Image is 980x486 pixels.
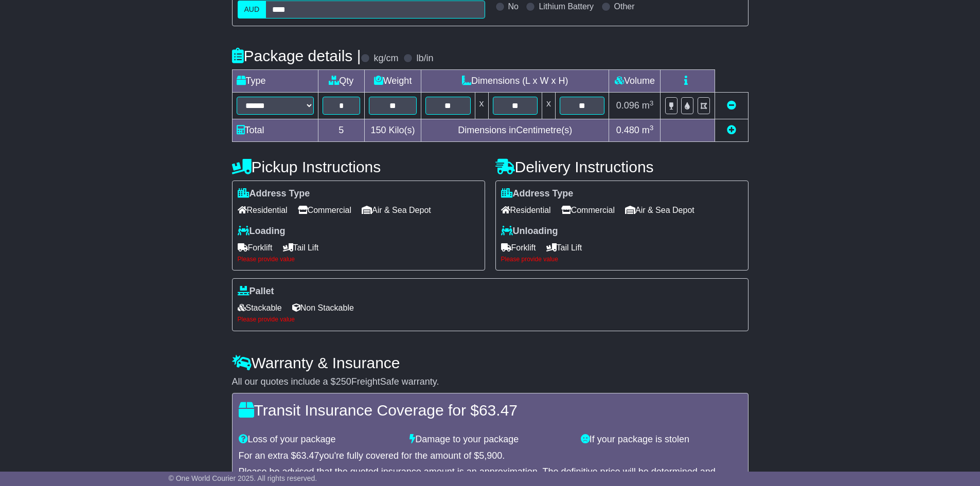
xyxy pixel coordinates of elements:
[642,100,654,111] span: m
[238,240,273,256] span: Forklift
[479,451,502,461] span: 5,900
[508,2,519,11] label: No
[475,93,488,119] td: x
[616,100,639,111] span: 0.096
[238,300,282,316] span: Stackable
[292,300,354,316] span: Non Stackable
[232,47,361,64] h4: Package details |
[239,402,742,419] h4: Transit Insurance Coverage for $
[421,70,609,93] td: Dimensions (L x W x H)
[371,125,386,135] span: 150
[614,2,635,11] label: Other
[232,158,485,175] h4: Pickup Instructions
[238,188,310,200] label: Address Type
[609,70,661,93] td: Volume
[650,99,654,107] sup: 3
[232,70,318,93] td: Type
[238,202,288,218] span: Residential
[298,202,351,218] span: Commercial
[727,100,736,111] a: Remove this item
[416,53,433,64] label: lb/in
[238,226,286,237] label: Loading
[561,202,615,218] span: Commercial
[642,125,654,135] span: m
[318,119,365,142] td: 5
[616,125,639,135] span: 0.480
[296,451,319,461] span: 63.47
[234,434,405,445] div: Loss of your package
[501,188,574,200] label: Address Type
[169,474,317,482] span: © One World Courier 2025. All rights reserved.
[625,202,694,218] span: Air & Sea Depot
[336,376,351,387] span: 250
[727,125,736,135] a: Add new item
[318,70,365,93] td: Qty
[542,93,555,119] td: x
[404,434,576,445] div: Damage to your package
[501,256,743,263] div: Please provide value
[373,53,398,64] label: kg/cm
[232,376,749,388] div: All our quotes include a $ FreightSafe warranty.
[501,240,536,256] span: Forklift
[238,1,266,19] label: AUD
[283,240,319,256] span: Tail Lift
[650,124,654,132] sup: 3
[576,434,747,445] div: If your package is stolen
[365,70,421,93] td: Weight
[232,119,318,142] td: Total
[495,158,749,175] h4: Delivery Instructions
[501,202,551,218] span: Residential
[238,316,743,323] div: Please provide value
[539,2,594,11] label: Lithium Battery
[239,451,742,462] div: For an extra $ you're fully covered for the amount of $ .
[501,226,558,237] label: Unloading
[362,202,431,218] span: Air & Sea Depot
[479,402,518,419] span: 63.47
[365,119,421,142] td: Kilo(s)
[421,119,609,142] td: Dimensions in Centimetre(s)
[238,286,274,297] label: Pallet
[546,240,582,256] span: Tail Lift
[232,354,749,371] h4: Warranty & Insurance
[238,256,479,263] div: Please provide value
